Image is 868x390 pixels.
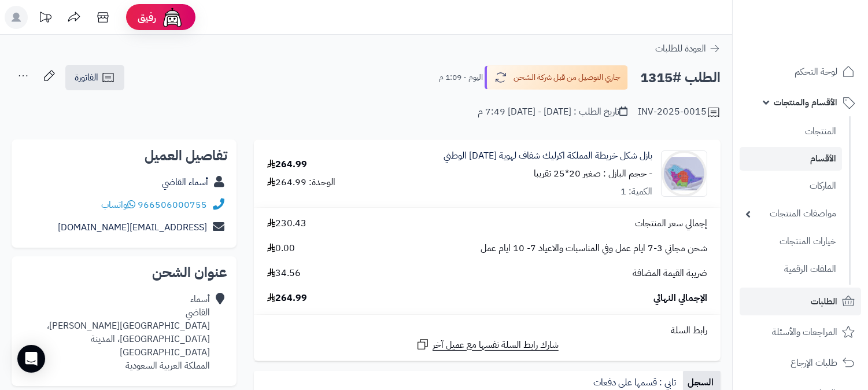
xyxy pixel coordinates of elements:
div: Open Intercom Messenger [17,345,45,373]
small: - حجم البازل : صغير 20*25 تقريبا [534,167,652,181]
button: جاري التوصيل من قبل شركة الشحن [485,65,628,90]
span: رفيق [138,10,156,24]
span: الأقسام والمنتجات [774,94,837,111]
span: إجمالي سعر المنتجات [635,217,707,230]
a: المنتجات [740,119,842,144]
a: الطلبات [740,288,861,315]
a: واتساب [101,198,135,212]
a: شارك رابط السلة نفسها مع عميل آخر [416,337,559,352]
a: العودة للطلبات [655,42,721,56]
span: الفاتورة [75,71,98,84]
div: تاريخ الطلب : [DATE] - [DATE] 7:49 م [478,105,627,119]
a: أسماء القاضي [162,175,208,189]
a: طلبات الإرجاع [740,349,861,377]
a: لوحة التحكم [740,58,861,86]
a: خيارات المنتجات [740,229,842,254]
div: INV-2025-0015 [638,105,721,119]
a: بازل شكل خريطة المملكة اكرليك شفاف لهوية [DATE] الوطني [444,149,652,163]
div: أسماء القاضي [GEOGRAPHIC_DATA][PERSON_NAME]، [GEOGRAPHIC_DATA]، المدينة [GEOGRAPHIC_DATA] المملكة... [21,293,210,372]
h2: تفاصيل العميل [21,149,227,163]
div: 264.99 [267,158,307,171]
a: الأقسام [740,147,842,171]
a: الماركات [740,174,842,198]
a: تحديثات المنصة [31,6,60,32]
h2: عنوان الشحن [21,266,227,279]
a: الملفات الرقمية [740,257,842,282]
a: مواصفات المنتجات [740,201,842,226]
span: شارك رابط السلة نفسها مع عميل آخر [433,339,559,352]
span: لوحة التحكم [795,64,837,80]
span: شحن مجاني 3-7 ايام عمل وفي المناسبات والاعياد 7- 10 ايام عمل [481,242,707,255]
span: المراجعات والأسئلة [772,324,837,340]
span: الطلبات [811,293,837,310]
span: العودة للطلبات [655,42,706,56]
span: الإجمالي النهائي [653,292,707,305]
img: ai-face.png [161,6,184,29]
div: الوحدة: 264.99 [267,176,335,189]
img: 1757520452-ef6c6101-b72c-4288-9ca0-c5672fbf42db-90x90.jpg [662,150,707,197]
span: 230.43 [267,217,306,230]
span: طلبات الإرجاع [791,355,837,371]
div: الكمية: 1 [620,185,652,198]
a: [EMAIL_ADDRESS][DOMAIN_NAME] [58,220,207,234]
a: 966506000755 [138,198,207,212]
span: 34.56 [267,267,301,280]
span: ضريبة القيمة المضافة [633,267,707,280]
h2: الطلب #1315 [640,66,721,90]
span: 264.99 [267,292,307,305]
a: الفاتورة [65,65,124,90]
div: رابط السلة [258,324,716,337]
a: المراجعات والأسئلة [740,318,861,346]
small: اليوم - 1:09 م [439,72,483,83]
span: 0.00 [267,242,295,255]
